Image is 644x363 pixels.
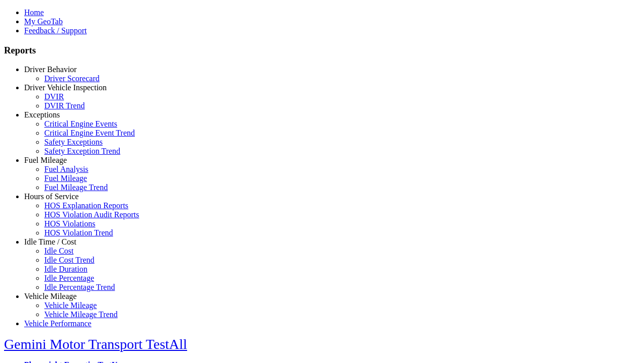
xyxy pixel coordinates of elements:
[44,165,89,173] a: Fuel Analysis
[4,336,187,352] a: Gemini Motor Transport TestAll
[24,8,44,17] a: Home
[44,101,85,110] a: DVIR Trend
[44,210,139,219] a: HOS Violation Audit Reports
[44,274,94,282] a: Idle Percentage
[44,92,64,101] a: DVIR
[24,110,60,119] a: Exceptions
[44,119,117,128] a: Critical Engine Events
[44,174,87,183] a: Fuel Mileage
[24,292,76,300] a: Vehicle Mileage
[24,17,63,26] a: My GeoTab
[24,65,76,74] a: Driver Behavior
[44,228,113,237] a: HOS Violation Trend
[24,156,67,164] a: Fuel Mileage
[44,183,108,192] a: Fuel Mileage Trend
[44,247,73,255] a: Idle Cost
[44,147,120,155] a: Safety Exception Trend
[44,74,100,83] a: Driver Scorecard
[24,26,87,35] a: Feedback / Support
[44,301,97,310] a: Vehicle Mileage
[44,138,103,146] a: Safety Exceptions
[4,45,640,56] h3: Reports
[44,310,118,319] a: Vehicle Mileage Trend
[24,83,107,92] a: Driver Vehicle Inspection
[24,237,76,246] a: Idle Time / Cost
[44,283,115,291] a: Idle Percentage Trend
[44,129,135,137] a: Critical Engine Event Trend
[44,256,95,264] a: Idle Cost Trend
[44,265,88,273] a: Idle Duration
[44,201,128,210] a: HOS Explanation Reports
[24,192,78,201] a: Hours of Service
[44,219,95,228] a: HOS Violations
[24,319,92,328] a: Vehicle Performance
